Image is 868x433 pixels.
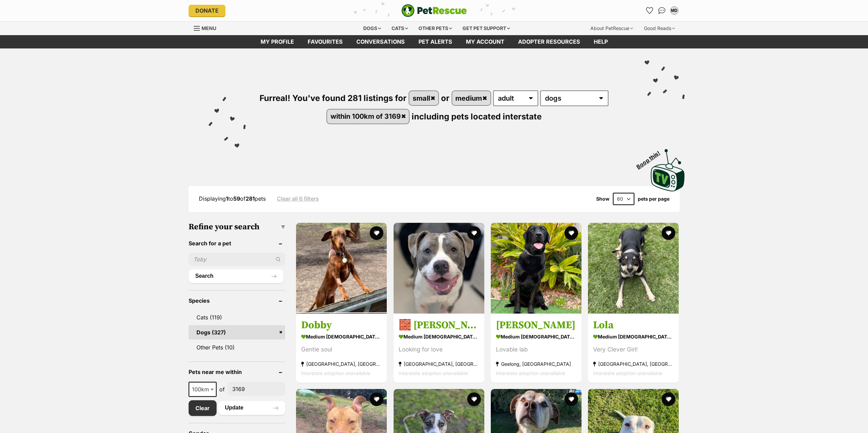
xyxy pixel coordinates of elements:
[301,318,382,331] h3: Dobby
[327,110,409,124] a: within 100km of 3169
[441,93,450,103] span: or
[639,21,680,35] div: Good Reads
[496,359,576,368] strong: Geelong, [GEOGRAPHIC_DATA]
[635,145,666,170] span: Boop this!
[350,35,412,48] a: conversations
[399,318,479,331] h3: 🧱 [PERSON_NAME] 6377 🧱
[189,310,285,324] a: Cats (119)
[301,35,350,48] a: Favourites
[399,359,479,368] strong: [GEOGRAPHIC_DATA], [GEOGRAPHIC_DATA]
[189,253,285,266] input: Toby
[199,195,266,202] span: Displaying to of pets
[644,5,680,16] ul: Account quick links
[387,21,413,35] div: Cats
[189,298,285,304] header: Species
[651,143,685,193] a: Boop this!
[358,21,386,35] div: Dogs
[662,226,676,240] button: favourite
[401,4,467,17] a: PetRescue
[394,223,484,314] img: 🧱 Mason 6377 🧱 - American Staffordshire Terrier x American Bulldog
[409,91,438,105] a: small
[491,223,582,314] img: Holly Jane - Labrador Retriever Dog
[296,313,387,383] a: Dobby medium [DEMOGRAPHIC_DATA] Dog Gentle soul [GEOGRAPHIC_DATA], [GEOGRAPHIC_DATA] Interstate a...
[564,392,578,406] button: favourite
[189,400,217,416] a: Clear
[218,401,285,415] button: Update
[412,111,542,121] span: including pets located interstate
[587,35,615,48] a: Help
[301,345,382,354] div: Gentle soul
[301,370,370,376] span: Interstate adoption unavailable
[657,5,667,16] a: Conversations
[189,369,285,375] header: Pets near me within
[189,269,284,283] button: Search
[586,21,638,35] div: About PetRescue
[593,318,674,331] h3: Lola
[370,226,384,240] button: favourite
[370,392,384,406] button: favourite
[593,370,662,376] span: Interstate adoption unavailable
[593,331,674,341] strong: medium [DEMOGRAPHIC_DATA] Dog
[452,91,490,105] a: medium
[194,21,221,34] a: Menu
[658,7,665,14] img: chat-41dd97257d64d25036548639549fe6c8038ab92f7586957e7f3b1b290dea8141.svg
[593,359,674,368] strong: [GEOGRAPHIC_DATA], [GEOGRAPHIC_DATA]
[219,385,225,393] span: of
[394,313,484,383] a: 🧱 [PERSON_NAME] 6377 🧱 medium [DEMOGRAPHIC_DATA] Dog Looking for love [GEOGRAPHIC_DATA], [GEOGRAP...
[189,240,285,246] header: Search for a pet
[593,345,674,354] div: Very Clever Girl!
[189,382,217,397] span: 100km
[189,5,225,16] a: Donate
[202,25,216,31] span: Menu
[644,5,655,16] a: Favourites
[588,313,679,383] a: Lola medium [DEMOGRAPHIC_DATA] Dog Very Clever Girl! [GEOGRAPHIC_DATA], [GEOGRAPHIC_DATA] Interst...
[401,4,467,17] img: logo-e224e6f780fb5917bec1dbf3a21bbac754714ae5b6737aabdf751b685950b380.svg
[412,35,459,48] a: Pet alerts
[399,345,479,354] div: Looking for love
[496,345,576,354] div: Lovable lab
[496,318,576,331] h3: [PERSON_NAME]
[399,370,468,376] span: Interstate adoption unavailable
[246,195,255,202] strong: 281
[226,195,228,202] strong: 1
[233,195,240,202] strong: 59
[496,331,576,341] strong: medium [DEMOGRAPHIC_DATA] Dog
[277,196,319,202] a: Clear all 6 filters
[189,222,285,232] h3: Refine your search
[414,21,457,35] div: Other pets
[301,331,382,341] strong: medium [DEMOGRAPHIC_DATA] Dog
[458,21,515,35] div: Get pet support
[671,7,678,14] div: MD
[491,313,582,383] a: [PERSON_NAME] medium [DEMOGRAPHIC_DATA] Dog Lovable lab Geelong, [GEOGRAPHIC_DATA] Interstate ado...
[638,196,670,202] label: pets per page
[564,226,578,240] button: favourite
[596,196,609,202] span: Show
[459,35,511,48] a: My account
[301,359,382,368] strong: [GEOGRAPHIC_DATA], [GEOGRAPHIC_DATA]
[588,223,679,314] img: Lola - Kelpie x Border Collie Dog
[511,35,587,48] a: Adopter resources
[467,226,481,240] button: favourite
[669,5,680,16] button: My account
[189,340,285,355] a: Other Pets (10)
[260,93,407,103] span: Furreal! You've found 281 listings for
[296,223,387,314] img: Dobby - Dachshund x Whippet Dog
[399,331,479,341] strong: medium [DEMOGRAPHIC_DATA] Dog
[662,392,676,406] button: favourite
[467,392,481,406] button: favourite
[189,325,285,340] a: Dogs (327)
[651,149,685,191] img: PetRescue TV logo
[227,383,285,395] input: postcode
[189,385,216,394] span: 100km
[254,35,301,48] a: My profile
[496,370,565,376] span: Interstate adoption unavailable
